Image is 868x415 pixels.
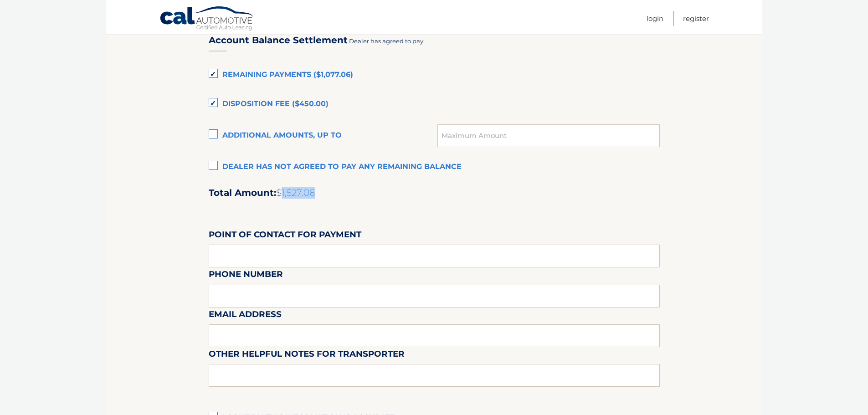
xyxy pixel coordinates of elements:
[437,124,659,147] input: Maximum Amount
[683,11,709,26] a: Register
[276,187,315,198] span: $1,527.06
[209,228,361,245] label: Point of Contact for Payment
[209,158,660,176] label: Dealer has not agreed to pay any remaining balance
[647,11,663,26] a: Login
[209,307,282,324] label: Email Address
[159,6,255,32] a: Cal Automotive
[209,127,438,145] label: Additional amounts, up to
[349,37,425,45] span: Dealer has agreed to pay:
[209,35,348,46] h3: Account Balance Settlement
[209,66,660,84] label: Remaining Payments ($1,077.06)
[209,347,405,364] label: Other helpful notes for transporter
[209,187,660,199] h2: Total Amount:
[209,95,660,113] label: Disposition Fee ($450.00)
